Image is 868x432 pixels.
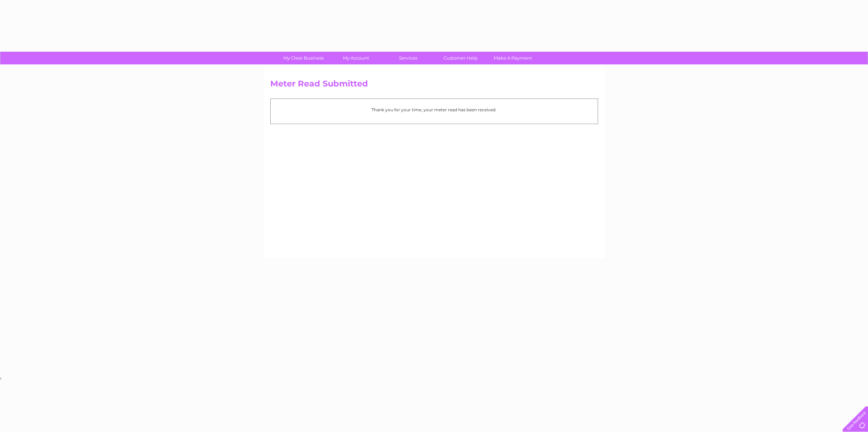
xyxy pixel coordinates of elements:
h2: Meter Read Submitted [270,79,598,92]
p: Thank you for your time, your meter read has been received. [274,106,594,113]
a: Customer Help [432,52,489,64]
a: Make A Payment [484,52,541,64]
a: My Clear Business [275,52,332,64]
a: Services [380,52,437,64]
a: My Account [327,52,384,64]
